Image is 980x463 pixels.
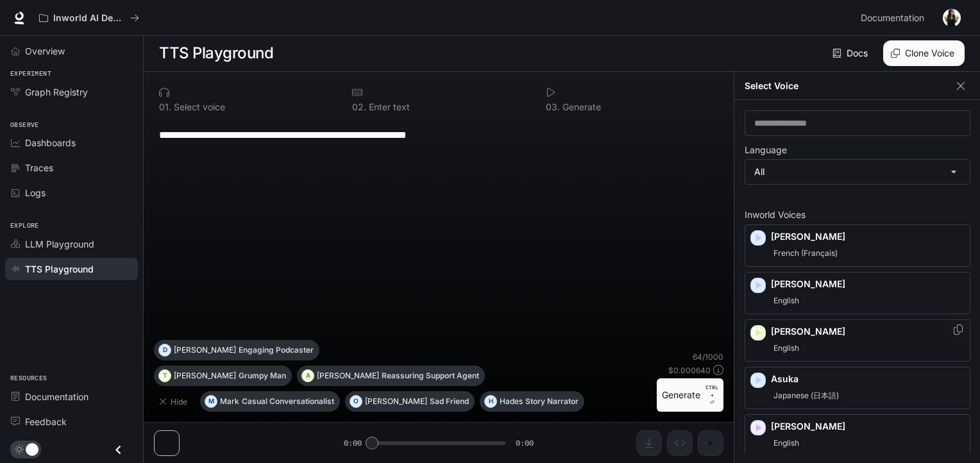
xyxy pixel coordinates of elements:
p: CTRL + [705,383,718,399]
p: Sad Friend [430,398,469,405]
button: Close drawer [104,437,133,463]
p: [PERSON_NAME] [771,230,965,243]
button: All workspaces [33,5,145,31]
a: Overview [5,40,138,62]
a: LLM Playground [5,233,138,255]
p: ⏎ [705,383,718,407]
p: [PERSON_NAME] [174,372,236,380]
a: Documentation [5,385,138,408]
div: All [745,160,970,184]
button: HHadesStory Narrator [480,391,584,412]
a: Traces [5,156,138,179]
a: Documentation [856,5,934,31]
p: 0 2 . [352,103,366,112]
button: Copy Voice ID [952,324,965,335]
p: Hades [500,398,523,405]
button: MMarkCasual Conversationalist [200,391,340,412]
a: TTS Playground [5,258,138,280]
span: English [771,435,802,451]
button: T[PERSON_NAME]Grumpy Man [154,366,292,386]
span: Documentation [861,10,924,26]
h1: TTS Playground [159,40,273,66]
div: A [302,366,314,386]
p: Casual Conversationalist [242,398,334,405]
button: Hide [154,391,195,412]
img: User avatar [943,9,961,27]
p: [PERSON_NAME] [174,346,236,354]
p: $ 0.000640 [668,365,711,376]
p: Inworld AI Demos [53,13,125,24]
span: Graph Registry [25,85,88,99]
p: Mark [220,398,239,405]
span: Feedback [25,415,67,428]
p: Reassuring Support Agent [382,372,479,380]
span: Dark mode toggle [26,442,38,456]
p: 0 1 . [159,103,171,112]
p: Grumpy Man [239,372,286,380]
p: 0 3 . [546,103,560,112]
div: D [159,340,171,360]
button: A[PERSON_NAME]Reassuring Support Agent [297,366,485,386]
span: Dashboards [25,136,76,149]
span: Japanese (日本語) [771,388,841,403]
p: Generate [560,103,601,112]
p: [PERSON_NAME] [771,420,965,433]
button: GenerateCTRL +⏎ [657,378,723,412]
a: Graph Registry [5,81,138,103]
p: [PERSON_NAME] [317,372,379,380]
span: Overview [25,44,65,58]
a: Logs [5,181,138,204]
p: Select voice [171,103,225,112]
span: English [771,341,802,356]
p: [PERSON_NAME] [771,278,965,290]
span: Documentation [25,390,89,403]
span: LLM Playground [25,237,94,251]
p: Inworld Voices [745,210,970,219]
p: [PERSON_NAME] [771,325,965,338]
p: Asuka [771,373,965,385]
p: Engaging Podcaster [239,346,314,354]
div: M [205,391,217,412]
a: Feedback [5,410,138,433]
span: TTS Playground [25,262,94,276]
p: Language [745,146,787,155]
span: French (Français) [771,246,840,261]
a: Docs [830,40,873,66]
span: Logs [25,186,46,199]
p: 64 / 1000 [693,351,723,362]
div: T [159,366,171,386]
span: English [771,293,802,308]
button: User avatar [939,5,965,31]
button: O[PERSON_NAME]Sad Friend [345,391,475,412]
a: Dashboards [5,131,138,154]
button: D[PERSON_NAME]Engaging Podcaster [154,340,319,360]
span: Traces [25,161,53,174]
p: Enter text [366,103,410,112]
button: Clone Voice [883,40,965,66]
p: Story Narrator [525,398,579,405]
p: [PERSON_NAME] [365,398,427,405]
div: O [350,391,362,412]
div: H [485,391,496,412]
